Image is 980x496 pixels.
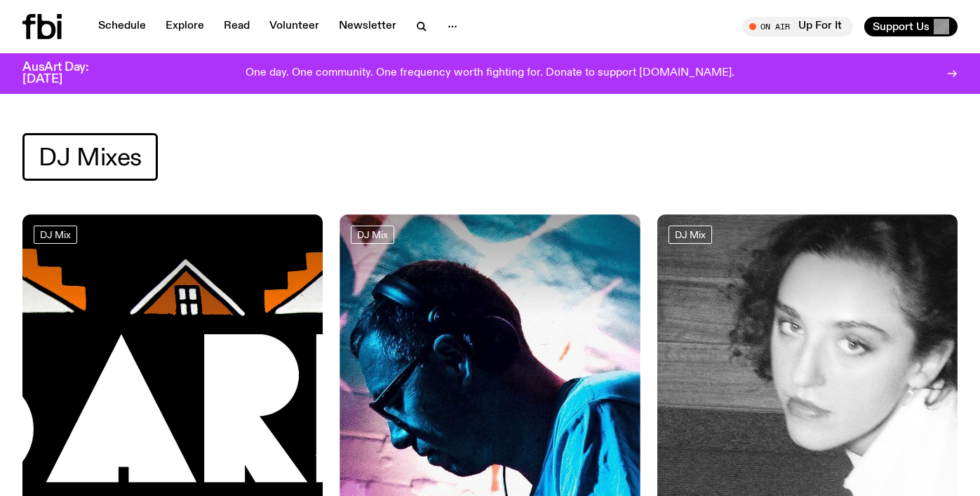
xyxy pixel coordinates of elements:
[39,144,142,171] span: DJ Mixes
[34,226,77,244] a: DJ Mix
[675,229,706,240] span: DJ Mix
[22,62,112,85] h3: AusArt Day: [DATE]
[357,229,388,240] span: DJ Mix
[215,17,258,36] a: Read
[669,226,712,244] a: DJ Mix
[90,17,154,36] a: Schedule
[40,229,71,240] span: DJ Mix
[742,17,853,36] button: On AirUp For It
[246,67,734,80] p: One day. One community. One frequency worth fighting for. Donate to support [DOMAIN_NAME].
[864,17,958,36] button: Support Us
[157,17,213,36] a: Explore
[873,20,929,33] span: Support Us
[351,226,394,244] a: DJ Mix
[261,17,328,36] a: Volunteer
[330,17,405,36] a: Newsletter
